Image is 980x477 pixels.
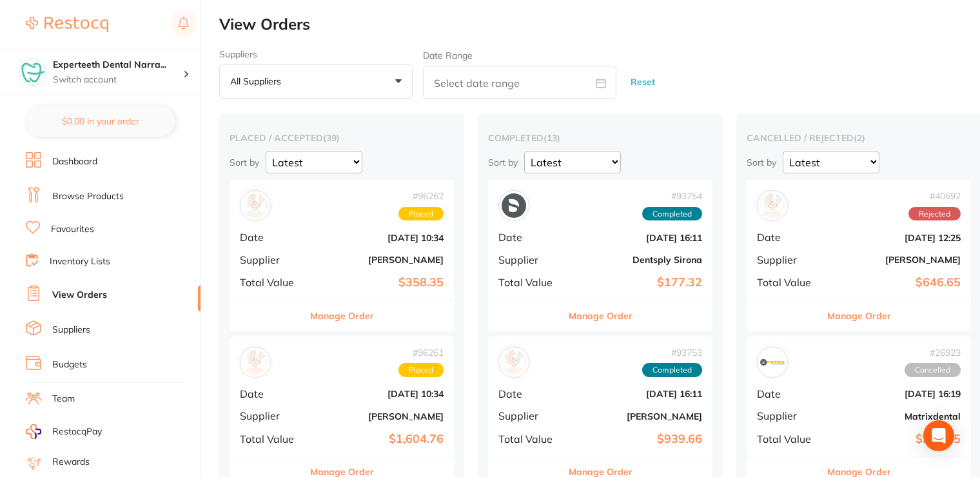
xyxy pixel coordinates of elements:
span: Supplier [240,254,304,266]
span: Date [498,388,563,400]
span: # 93753 [642,347,702,358]
label: Date Range [423,50,473,61]
span: Date [240,388,304,400]
span: Total Value [498,433,563,445]
b: $177.32 [573,276,702,289]
a: Restocq Logo [26,10,108,39]
span: Total Value [757,433,821,445]
span: Supplier [757,254,821,266]
b: [PERSON_NAME] [315,411,444,422]
b: [DATE] 12:25 [832,233,961,243]
span: Completed [642,207,702,221]
span: Date [498,231,563,243]
b: $346.15 [832,433,961,446]
a: Rewards [52,456,90,469]
img: Adam Dental [243,193,268,218]
h2: completed ( 13 ) [488,132,712,144]
a: RestocqPay [26,424,102,439]
h2: cancelled / rejected ( 2 ) [747,132,971,144]
a: Favourites [51,223,94,236]
b: $939.66 [573,433,702,446]
img: Experteeth Dental Narrabri [20,59,46,85]
b: Matrixdental [832,411,961,422]
button: Manage Order [569,300,632,331]
span: Total Value [240,277,304,288]
span: Cancelled [905,363,961,377]
p: Sort by [747,157,776,168]
a: View Orders [52,289,107,302]
b: [PERSON_NAME] [573,411,702,422]
img: Matrixdental [760,350,785,375]
p: Switch account [53,73,183,86]
span: Supplier [240,410,304,422]
span: Supplier [757,410,821,422]
span: Total Value [757,277,821,288]
b: [PERSON_NAME] [832,255,961,265]
p: All suppliers [230,75,286,87]
span: RestocqPay [52,425,102,438]
img: Henry Schein Halas [502,350,526,375]
span: # 93754 [642,191,702,201]
span: # 96261 [398,347,444,358]
span: Date [240,231,304,243]
span: Supplier [498,254,563,266]
b: $646.65 [832,276,961,289]
span: Total Value [498,277,563,288]
span: Placed [398,207,444,221]
div: Adam Dental#96262PlacedDate[DATE] 10:34Supplier[PERSON_NAME]Total Value$358.35Manage Order [230,180,454,331]
label: Suppliers [219,49,413,59]
b: [DATE] 16:11 [573,389,702,399]
div: Open Intercom Messenger [923,420,954,451]
a: Budgets [52,358,87,371]
img: Henry Schein Halas [760,193,785,218]
b: [DATE] 10:34 [315,389,444,399]
span: # 96262 [398,191,444,201]
a: Inventory Lists [50,255,110,268]
span: Date [757,231,821,243]
h4: Experteeth Dental Narrabri [53,59,183,72]
a: Browse Products [52,190,124,203]
img: RestocqPay [26,424,41,439]
button: All suppliers [219,64,413,99]
b: $358.35 [315,276,444,289]
img: Restocq Logo [26,17,108,32]
button: Reset [627,65,659,99]
button: Manage Order [310,300,374,331]
span: Date [757,388,821,400]
span: Placed [398,363,444,377]
b: $1,604.76 [315,433,444,446]
h2: View Orders [219,15,980,34]
p: Sort by [230,157,259,168]
a: Dashboard [52,155,97,168]
span: Supplier [498,410,563,422]
p: Sort by [488,157,518,168]
b: [PERSON_NAME] [315,255,444,265]
span: # 26923 [905,347,961,358]
b: [DATE] 16:19 [832,389,961,399]
b: [DATE] 10:34 [315,233,444,243]
a: Suppliers [52,324,90,336]
span: Total Value [240,433,304,445]
a: Team [52,393,75,405]
button: Manage Order [827,300,891,331]
button: $0.00 in your order [26,106,175,137]
span: # 40692 [908,191,961,201]
span: Rejected [908,207,961,221]
img: Dentsply Sirona [502,193,526,218]
h2: placed / accepted ( 39 ) [230,132,454,144]
span: Completed [642,363,702,377]
b: Dentsply Sirona [573,255,702,265]
b: [DATE] 16:11 [573,233,702,243]
input: Select date range [423,66,616,99]
img: Henry Schein Halas [243,350,268,375]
